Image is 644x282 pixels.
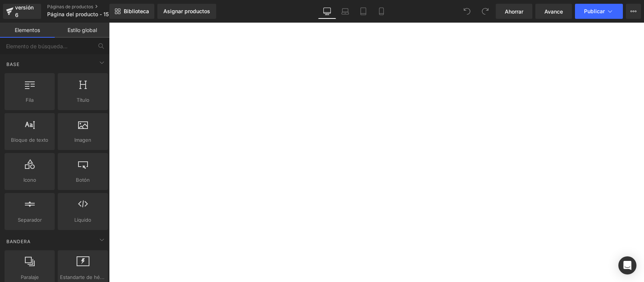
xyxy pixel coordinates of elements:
[68,27,97,33] font: Estilo global
[618,256,636,274] div: Open Intercom Messenger
[6,61,20,67] font: Base
[124,8,149,14] font: Biblioteca
[318,4,336,19] a: De oficina
[3,4,41,19] a: versión 6
[74,137,91,143] font: Imagen
[47,4,134,10] a: Páginas de productos
[505,8,523,15] font: Ahorrar
[163,8,210,14] font: Asignar productos
[26,97,34,103] font: Fila
[109,4,154,19] a: Nueva Biblioteca
[460,4,475,19] button: Deshacer
[626,4,641,19] button: Más
[575,4,623,19] button: Publicar
[15,4,34,18] font: versión 6
[478,4,493,19] button: Rehacer
[76,177,90,183] font: Botón
[535,4,572,19] a: Avance
[15,27,40,33] font: Elementos
[47,11,180,17] font: Página del producto - 15 [PERSON_NAME], 23:45:03
[372,4,390,19] a: Móvil
[47,4,93,9] font: Páginas de productos
[23,177,36,183] font: Icono
[544,8,563,15] font: Avance
[21,274,39,280] font: Paralaje
[74,217,91,223] font: Líquido
[584,8,605,14] font: Publicar
[11,137,48,143] font: Bloque de texto
[18,217,42,223] font: Separador
[354,4,372,19] a: Tableta
[336,4,354,19] a: Computadora portátil
[60,274,108,280] font: Estandarte de héroe
[77,97,89,103] font: Título
[6,239,31,244] font: Bandera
